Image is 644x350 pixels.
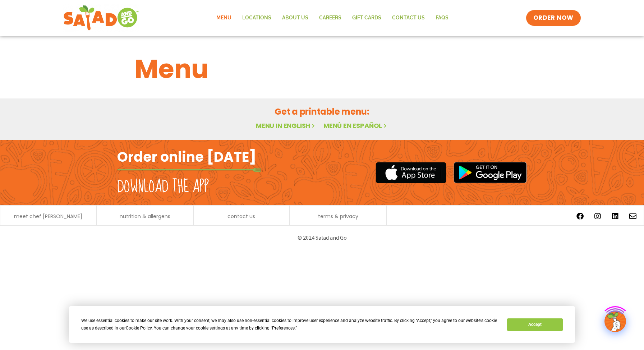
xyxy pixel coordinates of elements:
[211,10,237,26] a: Menu
[121,233,523,243] p: © 2024 Salad and Go
[387,10,430,26] a: Contact Us
[237,10,277,26] a: Locations
[120,214,170,219] a: nutrition & allergens
[533,14,574,22] span: ORDER NOW
[430,10,454,26] a: FAQs
[272,326,295,331] span: Preferences
[347,10,387,26] a: GIFT CARDS
[126,326,152,331] span: Cookie Policy
[318,214,358,219] a: terms & privacy
[81,317,498,332] div: We use essential cookies to make our site work. With your consent, we may also use non-essential ...
[323,121,388,130] a: Menú en español
[135,50,509,88] h1: Menu
[277,10,314,26] a: About Us
[117,168,261,172] img: fork
[314,10,347,26] a: Careers
[227,214,255,219] a: contact us
[454,162,527,183] img: google_play
[376,161,446,184] img: appstore
[211,10,454,26] nav: Menu
[14,214,82,219] a: meet chef [PERSON_NAME]
[507,318,562,331] button: Accept
[63,4,139,32] img: new-SAG-logo-768×292
[117,177,209,197] h2: Download the app
[69,306,575,343] div: Cookie Consent Prompt
[256,121,316,130] a: Menu in English
[526,10,581,26] a: ORDER NOW
[117,148,256,166] h2: Order online [DATE]
[135,105,509,118] h2: Get a printable menu:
